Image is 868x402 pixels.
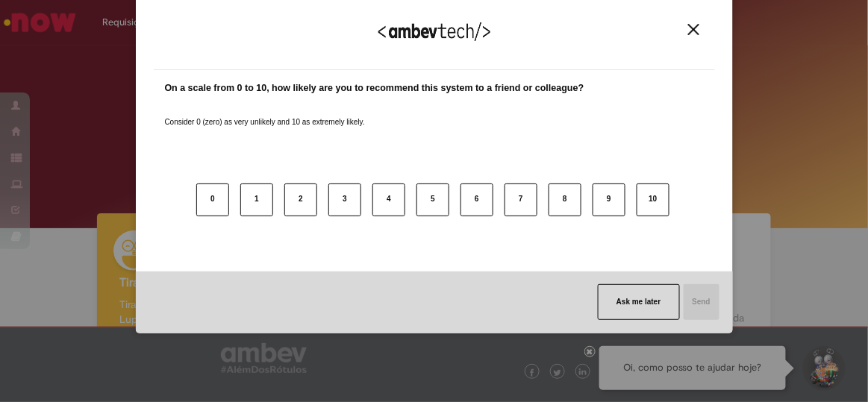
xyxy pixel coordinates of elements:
button: 5 [416,183,449,216]
button: 3 [328,183,361,216]
button: 6 [460,183,493,216]
label: On a scale from 0 to 10, how likely are you to recommend this system to a friend or colleague? [165,81,584,95]
button: 4 [372,183,405,216]
img: Logo Ambevtech [378,22,490,41]
img: Close [688,24,699,35]
button: 0 [196,183,229,216]
label: Consider 0 (zero) as very unlikely and 10 as extremely likely. [165,99,365,128]
button: Ask me later [598,284,679,320]
button: 8 [549,183,581,216]
button: 9 [593,183,625,216]
button: 7 [505,183,537,216]
button: Close [684,23,704,36]
button: 2 [284,183,317,216]
button: 10 [637,183,669,216]
button: 1 [240,183,273,216]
